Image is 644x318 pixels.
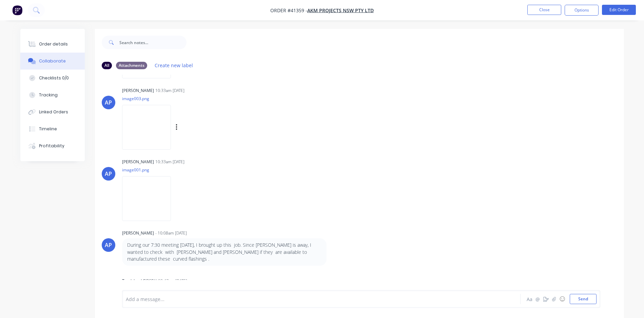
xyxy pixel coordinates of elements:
[122,167,178,173] p: image001.png
[39,126,57,132] div: Timeline
[122,88,154,94] div: [PERSON_NAME]
[102,62,112,69] div: All
[20,137,85,154] button: Profitability
[122,96,247,101] p: image003.png
[20,104,85,120] button: Linked Orders
[116,62,147,69] div: Attachments
[105,98,112,107] div: AP
[20,120,85,137] button: Timeline
[122,230,154,236] div: [PERSON_NAME]
[602,5,636,15] button: Edit Order
[307,7,374,14] a: AKM PROJECTS NSW PTY LTD
[155,88,184,94] div: 10:33am [DATE]
[127,242,321,262] p: During our 7:30 meeting [DATE], I brought up this job. Since [PERSON_NAME] is away, I wanted to c...
[534,295,542,303] button: @
[155,159,184,165] div: 10:33am [DATE]
[39,58,66,64] div: Collaborate
[151,61,197,70] button: Create new label
[122,159,154,165] div: [PERSON_NAME]
[39,143,64,149] div: Profitability
[558,295,566,303] button: ☺
[105,241,112,249] div: AP
[39,92,58,98] div: Tracking
[20,53,85,70] button: Collaborate
[122,278,157,284] div: Truck Ipad CI36SH
[527,5,561,15] button: Close
[105,170,112,178] div: AP
[39,75,69,81] div: Checklists 0/0
[565,5,599,16] button: Options
[39,41,68,47] div: Order details
[20,36,85,53] button: Order details
[119,36,187,49] input: Search notes...
[20,87,85,104] button: Tracking
[570,294,597,304] button: Send
[12,5,22,15] img: Factory
[270,7,307,14] span: Order #41359 -
[526,295,534,303] button: Aa
[158,278,187,284] div: 08:47am [DATE]
[155,230,187,236] div: - 10:08am [DATE]
[20,70,85,87] button: Checklists 0/0
[39,109,68,115] div: Linked Orders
